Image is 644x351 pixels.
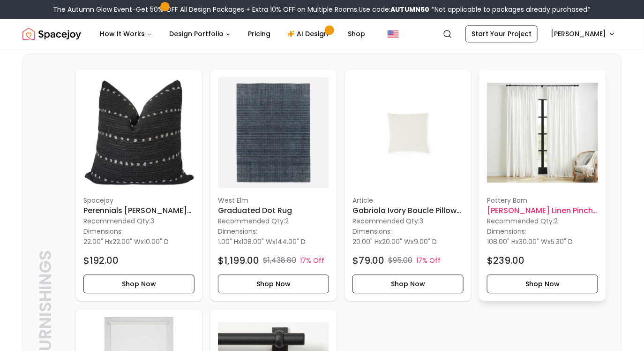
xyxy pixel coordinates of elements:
[162,24,239,43] button: Design Portfolio
[352,205,464,216] h6: Gabriola Ivory Boucle Pillow Set With Insert-20"x20"
[218,205,329,216] h6: Graduated Dot Rug
[416,256,441,265] p: 17% Off
[487,196,598,205] p: Pottery Barn
[75,69,202,301] a: Perennials Dotty in Flannel Outdoor Pillow-22"x22" imageSpacejoyPerennials [PERSON_NAME] in Flann...
[382,237,411,246] span: 20.00" W
[241,237,272,246] span: 108.00" W
[83,226,123,237] p: Dimensions:
[545,25,622,42] button: [PERSON_NAME]
[263,255,296,266] p: $1,438.80
[479,69,606,301] div: Emery Linen Pinch Pleat Curtain-108"
[340,24,373,43] a: Shop
[487,216,598,226] p: Recommended Qty: 2
[83,275,195,293] button: Shop Now
[83,237,169,246] p: x x
[487,77,598,188] img: Emery Linen Pinch Pleat Curtain-108" image
[83,77,195,188] img: Perennials Dotty in Flannel Outdoor Pillow-22"x22" image
[352,237,379,246] span: 20.00" H
[218,196,329,205] p: West Elm
[352,226,392,237] p: Dimensions:
[218,275,329,293] button: Shop Now
[218,226,257,237] p: Dimensions:
[352,196,464,205] p: Article
[487,254,524,267] h4: $239.00
[388,255,412,266] p: $95.00
[83,205,195,216] h6: Perennials [PERSON_NAME] in Flannel Outdoor Pillow-22"x22"
[83,196,195,205] p: Spacejoy
[391,5,430,14] b: AUTUMN50
[487,237,516,246] span: 108.00" H
[22,24,81,43] img: Spacejoy Logo
[465,25,538,42] a: Start Your Project
[276,237,306,246] span: 144.00" D
[430,5,591,14] span: *Not applicable to packages already purchased*
[352,216,464,226] p: Recommended Qty: 3
[218,254,259,267] h4: $1,199.00
[92,24,160,43] button: How It Works
[487,237,573,246] p: x x
[519,237,547,246] span: 30.00" W
[218,216,329,226] p: Recommended Qty: 2
[218,77,329,188] img: Graduated Dot Rug image
[487,226,526,237] p: Dimensions:
[53,5,591,14] div: The Autumn Glow Event-Get 50% OFF All Design Packages + Extra 10% OFF on Multiple Rooms.
[344,69,472,301] div: Gabriola Ivory Boucle Pillow Set With Insert-20"x20"
[280,24,338,43] a: AI Design
[210,69,337,301] div: Graduated Dot Rug
[352,275,464,293] button: Shop Now
[388,28,399,39] img: United States
[22,19,622,49] nav: Global
[487,275,598,293] button: Shop Now
[240,24,278,43] a: Pricing
[92,24,373,43] nav: Main
[344,69,472,301] a: Gabriola Ivory Boucle Pillow Set With Insert-20"x20" imageArticleGabriola Ivory Boucle Pillow Set...
[352,254,384,267] h4: $79.00
[218,237,238,246] span: 1.00" H
[487,205,598,216] h6: [PERSON_NAME] Linen Pinch Pleat Curtain-108"
[83,216,195,226] p: Recommended Qty: 3
[300,256,324,265] p: 17% Off
[352,237,437,246] p: x x
[83,254,119,267] h4: $192.00
[551,237,573,246] span: 5.30" D
[83,237,109,246] span: 22.00" H
[112,237,141,246] span: 22.00" W
[359,5,430,14] span: Use code:
[414,237,437,246] span: 9.00" D
[75,69,202,301] div: Perennials Dotty in Flannel Outdoor Pillow-22"x22"
[352,77,464,188] img: Gabriola Ivory Boucle Pillow Set With Insert-20"x20" image
[144,237,169,246] span: 10.00" D
[210,69,337,301] a: Graduated Dot Rug imageWest ElmGraduated Dot RugRecommended Qty:2Dimensions:1.00" Hx108.00" Wx144...
[218,237,306,246] p: x x
[22,24,81,43] a: Spacejoy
